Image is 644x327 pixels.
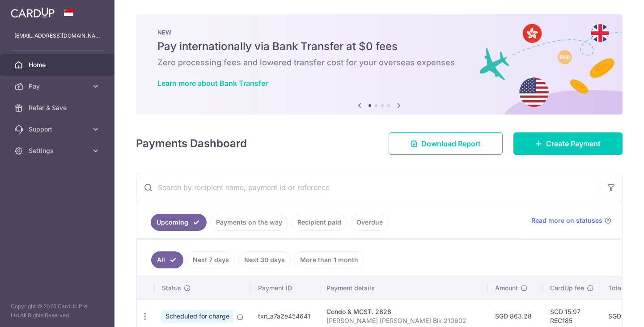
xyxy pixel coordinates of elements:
span: Status [162,284,181,293]
a: Recipient paid [292,214,347,231]
a: Create Payment [513,132,623,155]
input: Search by recipient name, payment id or reference [136,173,601,202]
a: All [151,251,183,268]
a: Learn more about Bank Transfer [157,79,268,88]
span: Settings [29,146,88,155]
span: Home [29,60,88,69]
a: Payments on the way [210,214,288,231]
img: Bank transfer banner [136,14,623,115]
h4: Payments Dashboard [136,136,247,152]
a: Download Report [389,132,503,155]
span: Total amt. [608,284,638,293]
span: Scheduled for charge [162,310,233,323]
span: Amount [495,284,518,293]
div: Condo & MCST. 2828 [326,307,481,316]
p: NEW [157,29,601,36]
h5: Pay internationally via Bank Transfer at $0 fees [157,39,601,54]
th: Payment ID [251,276,319,300]
h6: Zero processing fees and lowered transfer cost for your overseas expenses [157,57,601,68]
span: Create Payment [546,138,601,149]
img: CardUp [11,7,55,18]
span: Read more on statuses [531,216,602,225]
span: CardUp fee [550,284,584,293]
th: Payment details [319,276,488,300]
a: Read more on statuses [531,216,611,225]
a: Next 7 days [187,251,235,268]
a: Overdue [351,214,389,231]
p: [PERSON_NAME] [PERSON_NAME] Blk 210602 [326,316,481,325]
a: More than 1 month [294,251,364,268]
span: Support [29,125,88,134]
a: Next 30 days [238,251,291,268]
span: Download Report [421,138,481,149]
span: Pay [29,82,88,91]
a: Upcoming [151,214,207,231]
p: [EMAIL_ADDRESS][DOMAIN_NAME] [14,31,100,40]
span: Refer & Save [29,103,88,112]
